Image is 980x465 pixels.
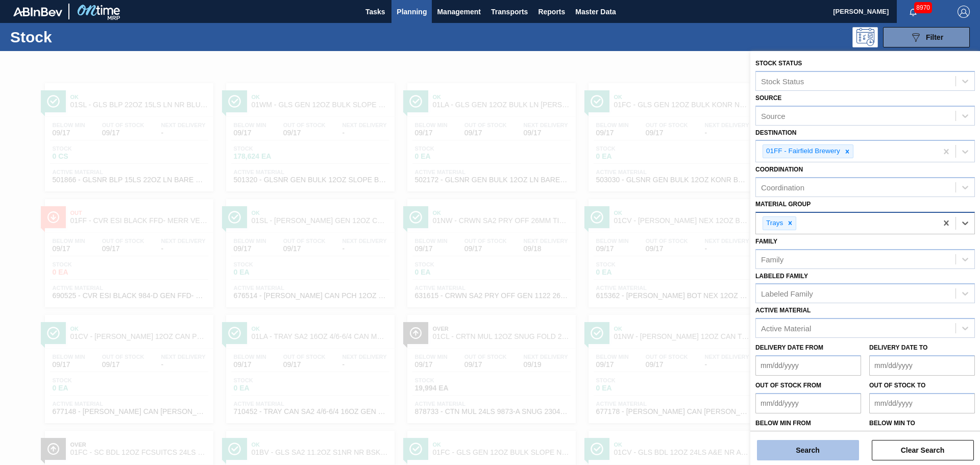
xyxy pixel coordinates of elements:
label: Coordination [755,166,803,173]
label: Below Min from [755,420,811,427]
label: Source [755,94,781,102]
span: Filter [926,33,943,41]
div: Family [761,255,783,263]
div: Trays [763,217,785,230]
div: Source [761,111,786,120]
span: Management [437,6,481,18]
input: mm/dd/yyyy [869,393,975,413]
input: mm/dd/yyyy [755,355,861,376]
span: Transports [491,6,528,18]
img: TNhmsLtSVTkK8tSr43FrP2fwEKptu5GPRR3wAAAABJRU5ErkJggg== [13,7,62,16]
label: Material Group [755,201,811,208]
span: Reports [538,6,565,18]
img: Logout [958,6,970,18]
span: Tasks [364,6,386,18]
label: Labeled Family [755,273,808,280]
input: mm/dd/yyyy [869,355,975,376]
div: Active Material [761,324,811,333]
div: Stock Status [761,77,804,85]
div: Coordination [761,183,804,192]
h1: Stock [10,31,163,43]
label: Delivery Date to [869,344,927,351]
label: Out of Stock from [755,382,821,389]
label: Stock Status [755,60,802,67]
button: Filter [883,27,970,47]
label: Family [755,238,777,245]
label: Out of Stock to [869,382,925,389]
div: 01FF - Fairfield Brewery [763,145,842,158]
span: Planning [397,6,427,18]
span: Master Data [575,6,616,18]
button: Notifications [897,5,929,19]
div: Labeled Family [761,289,813,298]
label: Below Min to [869,420,915,427]
label: Active Material [755,307,811,314]
label: Destination [755,129,796,136]
label: Delivery Date from [755,344,823,351]
div: Programming: no user selected [852,27,878,47]
input: mm/dd/yyyy [755,393,861,413]
span: 8970 [914,2,932,13]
